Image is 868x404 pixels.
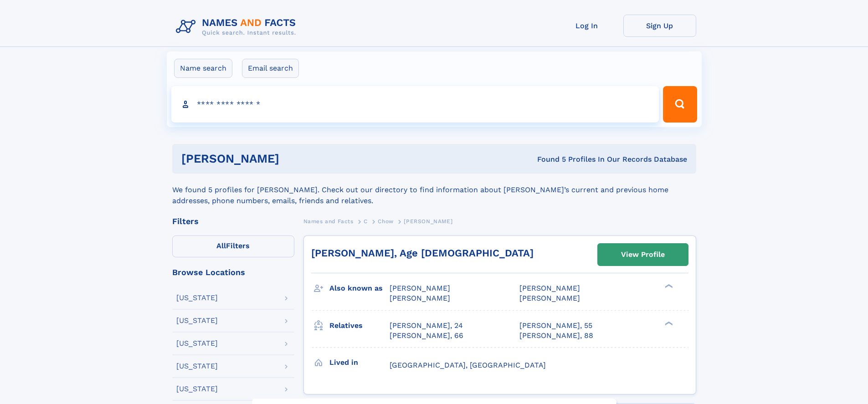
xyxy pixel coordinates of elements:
button: Search Button [663,86,697,123]
h3: Relatives [329,318,390,333]
a: [PERSON_NAME], 88 [519,331,593,341]
div: Filters [172,217,294,225]
a: [PERSON_NAME], 55 [519,321,592,331]
input: search input [171,86,659,123]
span: [PERSON_NAME] [390,294,450,302]
a: Chow [378,215,393,227]
a: [PERSON_NAME], 66 [390,331,463,341]
span: [PERSON_NAME] [390,284,450,292]
h3: Also known as [329,281,390,296]
span: [GEOGRAPHIC_DATA], [GEOGRAPHIC_DATA] [390,361,546,369]
img: Logo Names and Facts [172,15,303,39]
div: [US_STATE] [176,340,218,347]
div: [US_STATE] [176,363,218,370]
a: View Profile [598,244,688,266]
div: [US_STATE] [176,385,218,393]
a: [PERSON_NAME], Age [DEMOGRAPHIC_DATA] [311,247,534,259]
a: [PERSON_NAME], 24 [390,321,463,331]
div: ❯ [663,320,673,326]
div: View Profile [621,244,665,265]
label: Filters [172,235,294,257]
div: Found 5 Profiles In Our Records Database [408,154,687,164]
div: [US_STATE] [176,294,218,302]
span: C [364,218,368,225]
div: ❯ [663,283,673,289]
a: Log In [550,15,623,37]
h1: [PERSON_NAME] [181,153,408,164]
h3: Lived in [329,355,390,370]
a: Sign Up [623,15,696,37]
div: [US_STATE] [176,317,218,324]
span: [PERSON_NAME] [519,284,580,292]
a: C [364,215,368,227]
div: We found 5 profiles for [PERSON_NAME]. Check out our directory to find information about [PERSON_... [172,174,696,206]
label: Email search [242,59,299,78]
span: All [216,241,226,250]
label: Name search [174,59,232,78]
a: Names and Facts [303,215,354,227]
span: [PERSON_NAME] [404,218,452,225]
span: Chow [378,218,393,225]
div: Browse Locations [172,268,294,276]
span: [PERSON_NAME] [519,294,580,302]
